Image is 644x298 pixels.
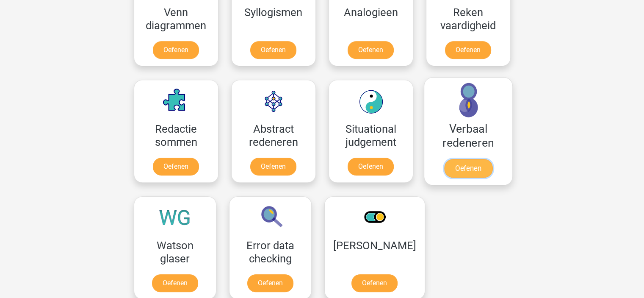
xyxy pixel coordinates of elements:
a: Oefenen [153,158,199,175]
a: Oefenen [153,41,199,59]
a: Oefenen [348,41,394,59]
a: Oefenen [348,158,394,175]
a: Oefenen [444,159,492,178]
a: Oefenen [247,274,293,292]
a: Oefenen [250,158,296,175]
a: Oefenen [152,274,198,292]
a: Oefenen [445,41,491,59]
a: Oefenen [351,274,398,292]
a: Oefenen [250,41,296,59]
